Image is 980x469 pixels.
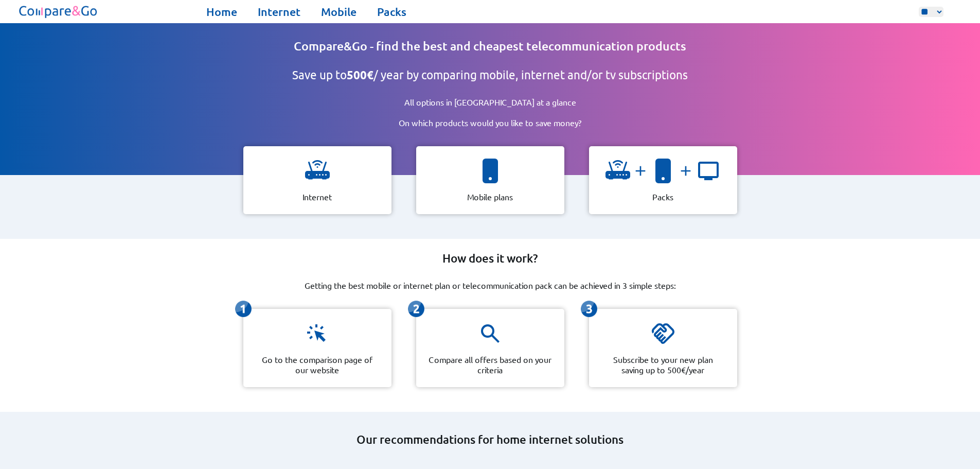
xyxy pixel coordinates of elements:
[601,354,725,375] p: Subscribe to your new plan saving up to 500€/year
[305,321,330,346] img: icon representing a click
[652,192,673,202] p: Packs
[292,68,688,82] h2: Save up to / year by comparing mobile, internet and/or tv subscriptions
[366,117,614,128] p: On which products would you like to save money?
[235,301,252,317] img: icon representing the first-step
[581,146,745,214] a: icon representing a wifiandicon representing a smartphoneandicon representing a tv Packs
[256,354,379,375] p: Go to the comparison page of our website
[478,321,503,346] img: icon representing a magnifying glass
[206,5,237,19] a: Home
[17,3,100,21] img: Logo of Compare&Go
[294,39,686,54] h1: Compare&Go - find the best and cheapest telecommunication products
[581,301,597,317] img: icon representing the third-step
[235,146,400,214] a: icon representing a wifi Internet
[371,97,609,107] p: All options in [GEOGRAPHIC_DATA] at a glance
[478,159,503,183] img: icon representing a smartphone
[302,192,332,202] p: Internet
[347,68,373,82] b: 500€
[408,301,424,317] img: icon representing the second-step
[651,159,675,183] img: icon representing a smartphone
[696,159,721,183] img: icon representing a tv
[321,5,357,19] a: Mobile
[429,354,552,375] p: Compare all offers based on your criteria
[467,192,513,202] p: Mobile plans
[258,5,300,19] a: Internet
[305,159,330,183] img: icon representing a wifi
[408,146,573,214] a: icon representing a smartphone Mobile plans
[377,5,406,19] a: Packs
[305,280,676,290] p: Getting the best mobile or internet plan or telecommunication pack can be achieved in 3 simple st...
[605,159,630,183] img: icon representing a wifi
[442,251,538,266] h2: How does it work?
[630,163,651,179] img: and
[651,321,675,346] img: icon representing a handshake
[182,432,799,447] h2: Our recommendations for home internet solutions
[675,163,696,179] img: and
